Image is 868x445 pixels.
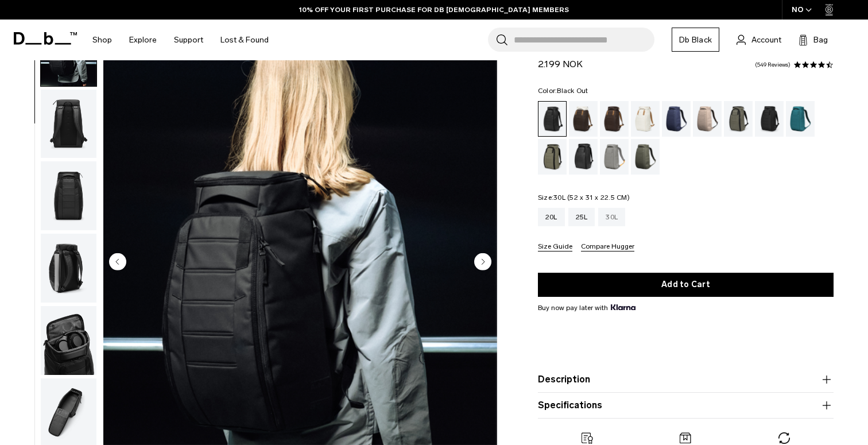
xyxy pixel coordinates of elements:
[109,253,126,272] button: Previous slide
[40,161,97,231] button: Hugger Backpack 25L Black Out
[538,59,583,69] span: 2.199 NOK
[538,243,572,251] button: Size Guide
[538,273,834,297] button: Add to Cart
[538,373,834,386] button: Description
[557,87,588,95] span: Black Out
[755,62,790,68] a: 549 reviews
[631,101,660,137] a: Oatmilk
[538,101,567,137] a: Black Out
[474,253,491,272] button: Next slide
[129,20,157,60] a: Explore
[40,233,97,303] button: Hugger Backpack 25L Black Out
[84,20,277,60] nav: Main Navigation
[174,20,203,60] a: Support
[611,304,635,310] img: {"height" => 20, "alt" => "Klarna"}
[662,101,691,137] a: Blue Hour
[751,34,781,46] span: Account
[92,20,112,60] a: Shop
[631,139,660,175] a: Moss Green
[538,208,565,226] a: 20L
[538,139,567,175] a: Mash Green
[724,101,753,137] a: Forest Green
[786,101,815,137] a: Midnight Teal
[799,33,828,47] button: Bag
[40,305,97,376] button: Hugger Backpack 25L Black Out
[299,5,569,15] a: 10% OFF YOUR FIRST PURCHASE FOR DB [DEMOGRAPHIC_DATA] MEMBERS
[569,101,598,137] a: Cappuccino
[538,303,635,313] span: Buy now pay later with
[41,234,96,303] img: Hugger Backpack 25L Black Out
[538,194,630,201] legend: Size:
[600,101,629,137] a: Espresso
[538,398,834,412] button: Specifications
[737,33,781,47] a: Account
[220,20,269,60] a: Lost & Found
[568,208,595,226] a: 25L
[600,139,629,175] a: Sand Grey
[813,34,828,46] span: Bag
[755,101,784,137] a: Charcoal Grey
[41,161,96,230] img: Hugger Backpack 25L Black Out
[569,139,598,175] a: Reflective Black
[538,87,588,94] legend: Color:
[581,243,634,251] button: Compare Hugger
[41,306,96,375] img: Hugger Backpack 25L Black Out
[553,194,630,202] span: 30L (52 x 31 x 22.5 CM)
[598,208,625,226] a: 30L
[40,89,97,159] button: Hugger Backpack 25L Black Out
[693,101,722,137] a: Fogbow Beige
[41,90,96,158] img: Hugger Backpack 25L Black Out
[672,28,719,52] a: Db Black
